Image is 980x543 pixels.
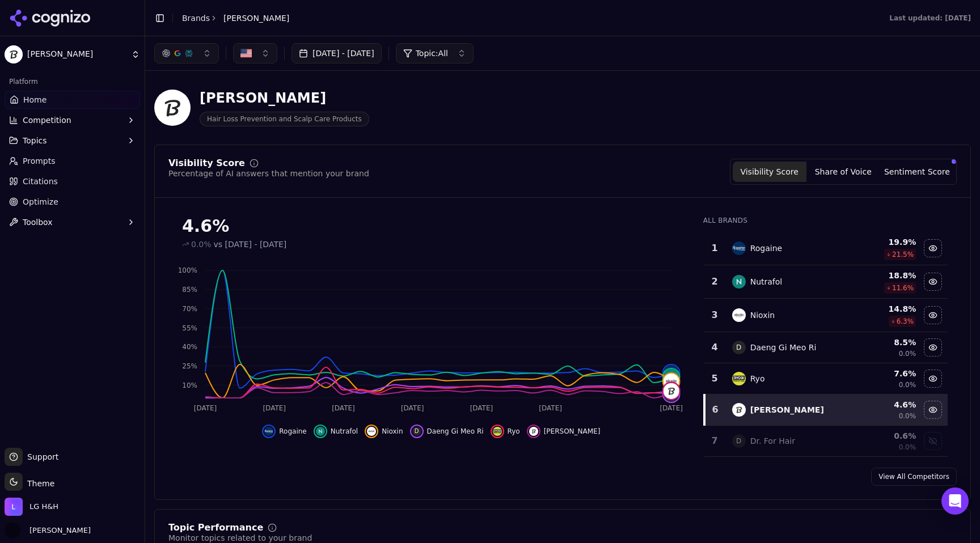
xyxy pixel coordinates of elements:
span: Topic: All [416,48,448,59]
img: nutrafol [732,275,746,289]
img: US [240,48,252,59]
tspan: [DATE] [401,404,424,412]
button: Hide dr. groot data [527,425,601,438]
div: Rogaine [750,243,783,254]
div: Open Intercom Messenger [941,487,969,515]
button: Hide dr. groot data [924,401,942,419]
button: Show dr. for hair data [924,432,942,450]
img: rogaine [264,427,273,436]
tspan: [DATE] [539,404,562,412]
span: D [732,434,746,448]
tspan: [DATE] [194,404,217,412]
div: 19.9 % [854,236,916,248]
div: Nutrafol [750,276,783,287]
tr: 4DDaeng Gi Meo Ri8.5%0.0%Hide daeng gi meo ri data [704,332,948,363]
div: 2 [709,275,721,289]
span: Support [23,451,58,463]
img: Dr. Groot [5,45,23,63]
div: 3 [709,308,721,322]
img: nioxin [664,374,679,389]
tspan: [DATE] [470,404,493,412]
button: Hide daeng gi meo ri data [924,338,942,357]
div: 4.6% [182,216,681,236]
div: 0.6 % [854,430,916,442]
div: Topic Performance [168,523,263,532]
img: Yaroslav Mynchenko [5,523,20,538]
a: Brands [182,14,210,23]
tr: 7DDr. For Hair0.6%0.0%Show dr. for hair data [704,426,948,457]
button: Hide nutrafol data [314,425,358,438]
span: 6.3 % [897,317,914,326]
tspan: 25% [182,362,197,370]
button: Visibility Score [733,162,806,182]
div: Ryo [750,373,765,384]
span: [PERSON_NAME] [544,427,601,436]
div: 5 [709,372,721,385]
div: 6 [710,403,721,417]
span: 0.0% [899,380,916,389]
tr: 3nioxinNioxin14.8%6.3%Hide nioxin data [704,299,948,332]
div: Daeng Gi Meo Ri [750,342,817,353]
img: Dr. Groot [154,90,191,126]
div: 14.8 % [854,303,916,315]
div: Visibility Score [168,159,245,168]
span: Citations [23,176,58,187]
button: Toolbox [5,213,140,231]
img: dr. groot [529,427,538,436]
tr: 5ryoRyo7.6%0.0%Hide ryo data [704,363,948,394]
button: Hide rogaine data [924,239,942,257]
div: 7 [709,434,721,448]
div: All Brands [703,216,948,225]
span: 0.0% [899,412,916,421]
span: Prompts [23,155,56,167]
span: Topics [23,135,47,146]
div: [PERSON_NAME] [200,89,369,107]
div: 4.6 % [854,399,916,410]
tr: 6dr. groot[PERSON_NAME]4.6%0.0%Hide dr. groot data [704,394,948,426]
a: Citations [5,172,140,190]
button: Hide ryo data [491,425,520,438]
span: D [412,427,421,436]
tspan: 100% [178,266,197,274]
tspan: [DATE] [660,404,683,412]
tspan: 10% [182,381,197,389]
span: Theme [23,479,54,488]
span: [PERSON_NAME] [25,525,91,536]
img: rogaine [732,241,746,255]
span: Nioxin [382,427,403,436]
span: Daeng Gi Meo Ri [427,427,484,436]
div: 7.6 % [854,368,916,379]
span: 0.0% [899,349,916,358]
button: Sentiment Score [880,162,954,182]
img: dr. groot [664,383,679,399]
span: D [732,341,746,354]
span: [PERSON_NAME] [27,49,126,60]
button: Open user button [5,523,91,538]
nav: breadcrumb [182,12,289,24]
div: 18.8 % [854,270,916,281]
span: Hair Loss Prevention and Scalp Care Products [200,112,369,126]
button: [DATE] - [DATE] [292,43,382,63]
div: 4 [709,341,721,354]
tspan: 40% [182,343,197,351]
span: Competition [23,114,71,126]
span: Rogaine [279,427,306,436]
a: Home [5,91,140,109]
div: Last updated: [DATE] [889,14,971,23]
span: vs [DATE] - [DATE] [214,239,287,250]
img: nutrafol [664,369,679,385]
span: Nutrafol [331,427,358,436]
tspan: 70% [182,305,197,313]
span: 21.5 % [892,250,914,259]
div: [PERSON_NAME] [750,404,824,415]
button: Hide nioxin data [924,306,942,324]
span: Home [23,94,47,105]
div: Percentage of AI answers that mention your brand [168,168,369,179]
div: Dr. For Hair [750,435,795,447]
img: rogaine [664,365,679,381]
button: Hide daeng gi meo ri data [410,425,484,438]
span: Toolbox [23,217,53,228]
img: ryo [732,372,746,385]
a: Prompts [5,152,140,170]
button: Open organization switcher [5,498,58,516]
